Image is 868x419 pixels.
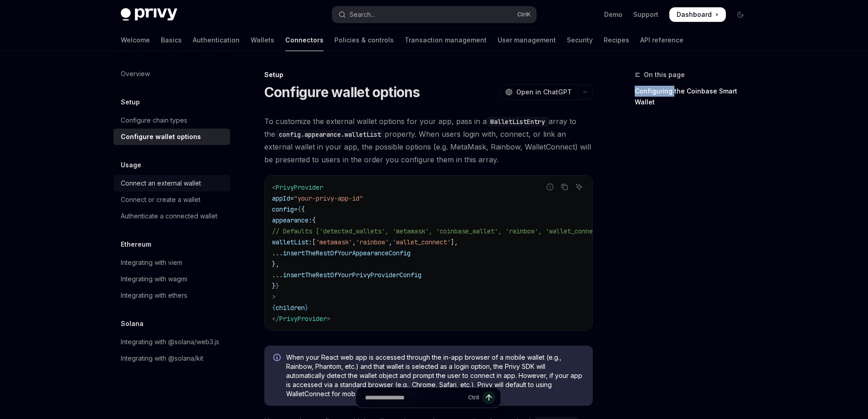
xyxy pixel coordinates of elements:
[635,84,755,109] a: Configuring the Coinbase Smart Wallet
[365,388,464,408] input: Ask a question...
[121,194,200,205] div: Connect or create a wallet
[499,84,577,100] button: Open in ChatGPT
[121,274,187,285] div: Integrating with wagmi
[276,183,323,191] span: PrivyProvider
[669,7,726,22] a: Dashboard
[272,216,312,224] span: appearance:
[121,257,182,268] div: Integrating with viem
[121,211,217,222] div: Authenticate a connected wallet
[498,29,556,51] a: User management
[312,238,316,246] span: [
[121,97,140,108] h5: Setup
[121,178,201,189] div: Connect an external wallet
[272,205,294,213] span: config
[301,205,305,213] span: {
[483,391,495,404] button: Send message
[573,181,585,193] button: Ask AI
[113,271,230,287] a: Integrating with wagmi
[272,227,607,235] span: // Defaults ['detected_wallets', 'metamask', 'coinbase_wallet', 'rainbow', 'wallet_connect']
[272,238,312,246] span: walletList:
[113,191,230,208] a: Connect or create a wallet
[161,29,182,51] a: Basics
[113,287,230,304] a: Integrating with ethers
[332,6,536,23] button: Open search
[275,129,385,140] code: config.appearance.walletList
[121,29,150,51] a: Welcome
[193,29,240,51] a: Authentication
[677,10,712,19] span: Dashboard
[272,271,283,279] span: ...
[283,271,421,279] span: insertTheRestOfYourPrivyProviderConfig
[272,282,276,290] span: }
[272,183,276,191] span: <
[272,260,279,268] span: },
[273,354,282,363] svg: Info
[487,117,549,127] code: WalletListEntry
[285,29,324,51] a: Connectors
[121,318,144,329] h5: Solana
[290,194,294,202] span: =
[451,238,458,246] span: ],
[334,29,394,51] a: Policies & controls
[604,29,629,51] a: Recipes
[113,112,230,129] a: Configure chain types
[640,29,683,51] a: API reference
[121,160,141,171] h5: Usage
[121,353,203,364] div: Integrating with @solana/kit
[644,69,685,80] span: On this page
[633,10,658,19] a: Support
[352,238,356,246] span: ,
[544,181,556,193] button: Report incorrect code
[305,304,308,312] span: }
[121,131,201,142] div: Configure wallet options
[121,8,177,21] img: dark logo
[316,238,352,246] span: 'metamask'
[264,70,593,79] div: Setup
[604,10,622,19] a: Demo
[272,304,276,312] span: {
[294,205,298,213] span: =
[113,350,230,367] a: Integrating with @solana/kit
[559,181,570,193] button: Copy the contents from the code block
[251,29,274,51] a: Wallets
[113,334,230,350] a: Integrating with @solana/web3.js
[264,115,593,166] span: To customize the external wallet options for your app, pass in a array to the property. When user...
[294,194,363,202] span: "your-privy-app-id"
[113,175,230,191] a: Connect an external wallet
[272,315,279,323] span: </
[272,293,276,301] span: >
[389,238,392,246] span: ,
[349,9,375,20] div: Search...
[516,88,572,97] span: Open in ChatGPT
[286,353,584,398] span: When your React web app is accessed through the in-app browser of a mobile wallet (e.g., Rainbow,...
[272,249,283,257] span: ...
[121,115,187,126] div: Configure chain types
[405,29,487,51] a: Transaction management
[392,238,451,246] span: 'wallet_connect'
[356,238,389,246] span: 'rainbow'
[733,7,748,22] button: Toggle dark mode
[121,68,150,79] div: Overview
[327,315,330,323] span: >
[276,304,305,312] span: children
[312,216,316,224] span: {
[113,129,230,145] a: Configure wallet options
[264,84,420,100] h1: Configure wallet options
[298,205,301,213] span: {
[567,29,593,51] a: Security
[276,282,279,290] span: }
[121,239,151,250] h5: Ethereum
[113,254,230,271] a: Integrating with viem
[517,11,531,18] span: Ctrl K
[121,290,187,301] div: Integrating with ethers
[283,249,411,257] span: insertTheRestOfYourAppearanceConfig
[272,194,290,202] span: appId
[121,336,219,347] div: Integrating with @solana/web3.js
[279,315,327,323] span: PrivyProvider
[113,208,230,224] a: Authenticate a connected wallet
[113,66,230,82] a: Overview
